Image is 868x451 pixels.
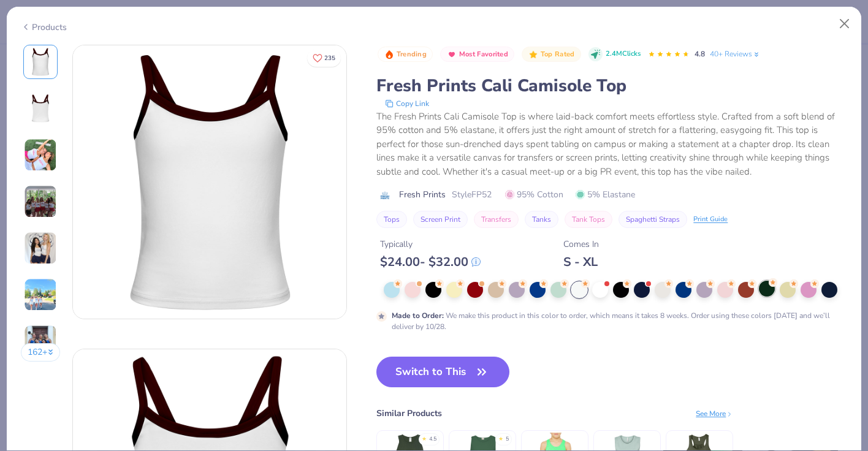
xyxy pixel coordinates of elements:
[376,191,393,200] img: brand logo
[506,435,509,444] div: 5
[26,47,55,77] img: Front
[24,185,57,218] img: User generated content
[565,211,612,228] button: Tank Tops
[376,110,847,179] div: The Fresh Prints Cali Camisole Top is where laid-back comfort meets effortless style. Crafted fro...
[392,311,444,320] strong: Made to Order :
[307,49,341,67] button: Like
[505,188,563,201] span: 95% Cotton
[380,238,481,251] div: Typically
[376,211,407,228] button: Tops
[397,51,427,58] span: Trending
[522,47,581,63] button: Badge Button
[380,254,481,270] div: $ 24.00 - $ 32.00
[696,408,733,419] div: See More
[26,94,55,123] img: Back
[563,254,599,270] div: S - XL
[24,325,57,358] img: User generated content
[693,214,728,225] div: Print Guide
[378,47,433,63] button: Badge Button
[422,435,427,440] div: ★
[474,211,519,228] button: Transfers
[324,55,335,61] span: 235
[576,188,635,201] span: 5% Elastane
[429,435,436,444] div: 4.5
[21,21,67,34] div: Products
[73,45,346,319] img: Front
[833,12,856,36] button: Close
[452,188,492,201] span: Style FP52
[399,188,446,201] span: Fresh Prints
[459,51,508,58] span: Most Favorited
[381,97,433,110] button: copy to clipboard
[24,232,57,265] img: User generated content
[525,211,558,228] button: Tanks
[376,357,509,387] button: Switch to This
[440,47,514,63] button: Badge Button
[695,49,705,59] span: 4.8
[498,435,503,440] div: ★
[21,343,61,362] button: 162+
[606,49,641,59] span: 2.4M Clicks
[24,278,57,311] img: User generated content
[710,48,761,59] a: 40+ Reviews
[384,50,394,59] img: Trending sort
[619,211,687,228] button: Spaghetti Straps
[648,45,690,64] div: 4.8 Stars
[376,407,442,420] div: Similar Products
[376,74,847,97] div: Fresh Prints Cali Camisole Top
[24,138,57,172] img: User generated content
[528,50,538,59] img: Top Rated sort
[392,310,847,332] div: We make this product in this color to order, which means it takes 8 weeks. Order using these colo...
[413,211,468,228] button: Screen Print
[541,51,575,58] span: Top Rated
[563,238,599,251] div: Comes In
[447,50,457,59] img: Most Favorited sort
